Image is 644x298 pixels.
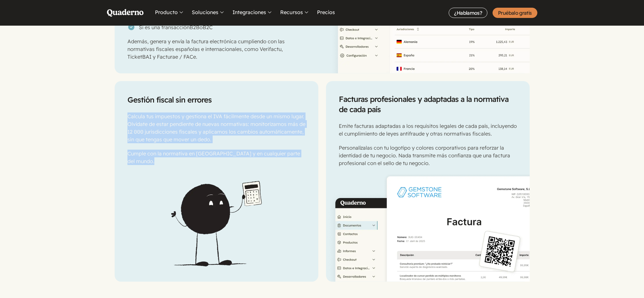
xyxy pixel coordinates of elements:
[115,167,318,282] img: Qoodle con una calculadora en su mano
[127,150,306,165] p: Cumple con la normativa en [GEOGRAPHIC_DATA] y en cualquier parte del mundo.
[127,95,306,105] h2: Gestión fiscal sin errores
[127,23,303,31] li: Si es una transacción o
[190,24,200,30] abbr: Business-to-Business
[449,8,487,18] a: ¿Hablamos?
[127,112,306,143] p: Calcula tus impuestos y gestiona el IVA fácilmente desde un mismo lugar. Olvídate de estar pendie...
[339,122,517,137] p: Emite facturas adaptadas a los requisitos legales de cada país, incluyendo el cumplimiento de ley...
[127,37,303,61] p: Además, genera y envía la factura electrónica cumpliendo con las normativas fiscales españolas e ...
[339,144,517,167] p: Personalízalas con tu logotipo y colores corporativos para reforzar la identidad de tu negocio. N...
[326,167,530,282] img: Ejemplo de una factura en Quaderno
[339,94,517,114] h2: Facturas profesionales y adaptadas a la normativa de cada país
[493,8,537,18] a: Pruébalo gratis
[203,24,213,30] abbr: Business-to-Consumer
